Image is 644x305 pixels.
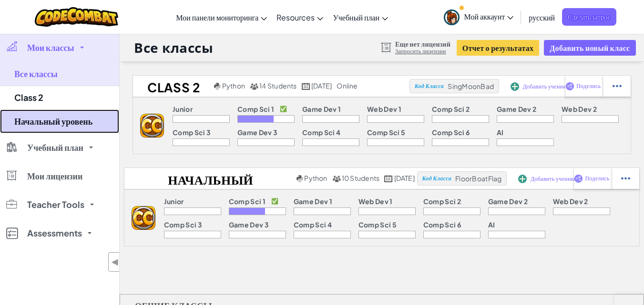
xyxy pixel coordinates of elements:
p: AI [497,128,504,136]
img: IconShare_Purple.svg [565,82,574,90]
span: ◀ [111,255,119,269]
span: 14 Students [259,81,297,90]
p: Comp Sci 4 [294,221,332,228]
span: Python [222,81,245,90]
img: python.png [214,83,221,90]
p: Comp Sci 1 [229,197,266,205]
p: Comp Sci 5 [367,128,405,136]
a: Мои панели мониторинга [171,4,272,30]
p: Web Dev 1 [358,197,393,205]
p: Comp Sci 2 [423,197,461,205]
img: CodeCombat logo [35,7,118,27]
p: Comp Sci 2 [432,105,470,113]
span: Еще нет лицензий [395,40,450,48]
h1: Все классы [134,39,214,57]
p: ✅ [271,197,278,205]
p: Game Dev 2 [488,197,528,205]
span: Мои классы [27,43,74,52]
span: Поделись [585,176,609,181]
a: Class 2 Python 14 Students [DATE] online [133,79,409,93]
p: AI [488,221,495,228]
span: Учебный план [333,12,379,22]
img: calendar.svg [302,83,310,90]
span: Код Класса [422,176,451,181]
span: Добавить учеников [531,176,579,182]
p: Comp Sci 6 [423,221,461,228]
img: MultipleUsers.png [332,175,341,182]
p: Web Dev 2 [562,105,597,113]
button: Отчет о результатах [457,40,540,56]
a: Мой аккаунт [439,2,519,32]
p: Game Dev 2 [497,105,536,113]
p: Comp Sci 4 [302,128,340,136]
span: Assessments [27,229,82,237]
p: Web Dev 2 [553,197,588,205]
img: IconShare_Purple.svg [574,174,583,183]
a: Учебный план [328,4,393,30]
span: Поделись [576,83,601,89]
img: IconStudentEllipsis.svg [621,174,630,183]
button: Добавить новый класс [544,40,635,56]
span: SingMoonBad [448,82,494,90]
span: [DATE] [394,174,415,182]
p: Web Dev 1 [367,105,401,113]
img: IconStudentEllipsis.svg [613,82,622,90]
p: Comp Sci 3 [173,128,211,136]
p: Comp Sci 3 [164,221,202,228]
img: python.png [296,175,304,182]
p: Junior [164,197,184,205]
img: avatar [444,10,460,25]
img: IconAddStudents.svg [518,175,527,183]
span: Учебный план [27,143,83,152]
span: [DATE] [311,81,332,90]
span: Мои панели мониторинга [176,12,258,22]
p: ✅ [280,105,287,113]
span: 10 Students [342,174,380,182]
a: Resources [272,4,328,30]
p: Junior [173,105,193,113]
span: Python [304,174,327,182]
a: Сделать запрос [562,8,616,26]
p: Comp Sci 5 [358,221,397,228]
img: calendar.svg [384,175,393,182]
img: MultipleUsers.png [250,83,258,90]
p: Game Dev 3 [229,221,269,228]
span: Мои лицензии [27,172,82,180]
img: IconAddStudents.svg [511,82,519,91]
p: Comp Sci 6 [432,128,470,136]
div: online [337,82,358,90]
span: FloorBoatFlag [455,174,501,183]
p: Comp Sci 1 [237,105,274,113]
a: Начальный уровень Python 10 Students [DATE] [124,171,417,186]
img: logo [140,114,164,138]
a: русский [524,4,560,30]
img: logo [132,206,155,230]
h2: Начальный уровень [124,171,294,186]
p: Game Dev 3 [237,128,277,136]
p: Game Dev 1 [302,105,341,113]
p: Game Dev 1 [294,197,332,205]
span: Teacher Tools [27,200,84,209]
span: Код Класса [415,83,444,89]
span: Resources [276,12,315,22]
h2: Class 2 [133,79,212,93]
span: Мой аккаунт [464,11,514,21]
span: Добавить учеников [523,84,572,89]
a: Запросить лицензии [395,48,450,55]
span: русский [529,12,555,22]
